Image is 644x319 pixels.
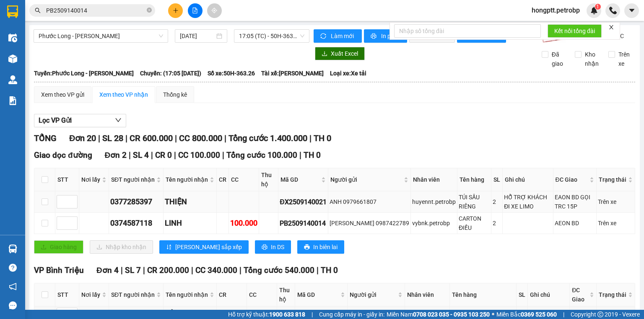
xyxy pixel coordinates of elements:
[599,290,626,299] span: Trạng thái
[125,133,127,143] span: |
[166,175,208,184] span: Tên người nhận
[143,265,145,275] span: |
[598,219,634,228] div: Trên xe
[247,283,277,306] th: CC
[317,265,319,275] span: |
[8,244,17,253] img: warehouse-icon
[330,69,366,78] span: Loại xe: Xe tải
[331,31,355,41] span: Làm mới
[147,7,152,15] span: close-circle
[9,301,17,309] span: message
[129,150,131,160] span: |
[208,69,255,78] span: Số xe: 50H-363.26
[191,265,193,275] span: |
[492,313,494,316] span: ⚪️
[278,213,328,234] td: PB2509140014
[41,90,84,99] div: Xem theo VP gửi
[99,90,148,99] div: Xem theo VP nhận
[595,4,601,10] sup: 1
[115,117,122,123] span: down
[34,114,126,127] button: Lọc VP Gửi
[459,214,490,232] div: CARTON ĐIỀU
[8,33,17,42] img: warehouse-icon
[34,133,57,143] span: TỔNG
[228,310,305,319] span: Hỗ trợ kỹ thuật:
[34,240,83,254] button: uploadGiao hàng
[81,290,100,299] span: Nơi lấy
[269,311,305,318] strong: 1900 633 818
[315,47,365,60] button: downloadXuất Excel
[140,69,201,78] span: Chuyến: (17:05 [DATE])
[159,240,249,254] button: sort-ascending[PERSON_NAME] sắp xếp
[207,3,222,18] button: aim
[405,283,450,306] th: Nhân viên
[350,290,396,299] span: Người gửi
[597,311,603,317] span: copyright
[304,150,321,160] span: TH 0
[173,8,179,13] span: plus
[165,196,215,208] div: THIỆN
[280,175,319,184] span: Mã GD
[314,133,331,143] span: TH 0
[387,310,490,319] span: Miền Nam
[8,96,17,105] img: solution-icon
[330,175,402,184] span: Người gửi
[521,311,557,318] strong: 0369 525 060
[299,150,301,160] span: |
[130,133,173,143] span: CR 600.000
[147,265,189,275] span: CR 200.000
[164,191,217,213] td: THIỆN
[229,168,259,191] th: CC
[109,213,164,234] td: 0374587118
[9,283,17,291] span: notification
[554,26,595,36] span: Kết nối tổng đài
[217,283,247,306] th: CR
[555,219,595,228] div: AEON BD
[8,54,17,63] img: warehouse-icon
[528,283,570,306] th: Ghi chú
[166,290,208,299] span: Tên người nhận
[46,6,145,15] input: Tìm tên, số ĐT hoặc mã đơn
[55,283,79,306] th: STT
[598,197,634,206] div: Trên xe
[624,3,639,18] button: caret-down
[319,310,384,319] span: Cung cấp máy in - giấy in:
[313,242,338,252] span: In biên lai
[175,242,242,252] span: [PERSON_NAME] sắp xếp
[151,150,153,160] span: |
[491,168,503,191] th: SL
[599,175,626,184] span: Trạng thái
[609,7,617,14] img: phone-icon
[297,290,339,299] span: Mã GD
[394,24,541,38] input: Nhập số tổng đài
[192,8,198,13] span: file-add
[239,30,305,42] span: 17:05 (TC) - 50H-363.26
[195,265,237,275] span: CC 340.000
[309,133,312,143] span: |
[102,133,123,143] span: SL 28
[188,3,203,18] button: file-add
[166,244,172,251] span: sort-ascending
[628,7,636,14] span: caret-down
[555,193,595,211] div: EAON BD GỌI TRC 15P
[259,168,278,191] th: Thu hộ
[314,29,362,43] button: syncLàm mới
[163,90,187,99] div: Thống kê
[563,310,564,319] span: |
[164,213,217,234] td: LINH
[556,175,588,184] span: ĐC Giao
[179,133,222,143] span: CC 800.000
[105,150,127,160] span: Đơn 2
[459,193,490,211] div: TÚI SẦU RIÊNG
[230,217,257,229] div: 100.000
[98,133,100,143] span: |
[121,265,123,275] span: |
[178,150,220,160] span: CC 100.000
[280,197,327,207] div: ĐX2509140021
[496,310,557,319] span: Miền Bắc
[174,150,176,160] span: |
[412,197,456,206] div: huyennt.petrobp
[412,219,456,228] div: vybnk.petrobp
[175,133,177,143] span: |
[331,49,358,58] span: Xuất Excel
